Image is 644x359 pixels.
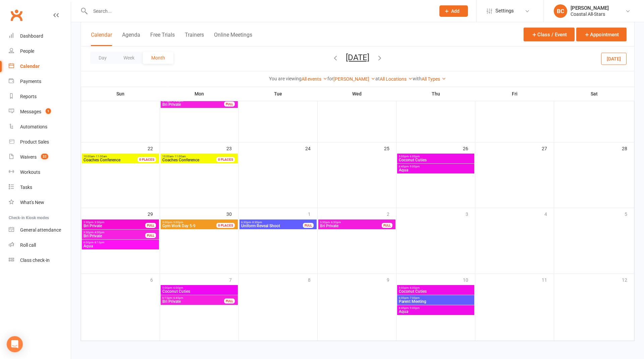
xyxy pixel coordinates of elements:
div: People [20,48,34,54]
div: 5 [625,208,634,219]
a: Roll call [9,238,71,253]
div: 4 [544,208,554,219]
button: Appointment [576,28,627,41]
div: Waivers [20,154,37,160]
span: Uniform Reveal Shoot [241,224,303,228]
th: Sun [81,87,160,101]
button: Month [143,52,173,64]
span: - 6:45pm [172,296,183,300]
div: FULL [145,233,156,238]
strong: for [327,76,333,81]
a: [PERSON_NAME] [333,76,375,82]
div: Coastal All-Stars [571,11,609,17]
span: 6:30pm [241,221,303,224]
div: 1 [308,208,317,219]
button: Day [90,52,115,64]
th: Sat [554,87,634,101]
div: 24 [305,143,317,154]
span: 10:00am [162,155,224,158]
span: Coconut Cuties [398,158,473,162]
button: Class / Event [524,28,575,41]
span: Bri Private [83,224,146,228]
div: Product Sales [20,139,49,145]
button: Calendar [91,32,112,46]
a: Clubworx [8,7,25,24]
span: 6:15pm [162,296,224,300]
a: Messages 1 [9,104,71,119]
span: Add [451,8,460,14]
div: Automations [20,124,47,129]
a: Product Sales [9,134,71,150]
div: 29 [148,208,160,219]
div: 12 [622,274,634,285]
div: 10 [463,274,475,285]
div: 11 [542,274,554,285]
span: 32 [41,154,48,159]
a: Calendar [9,59,71,74]
span: Coaches Conference [84,158,120,162]
span: - 7:00pm [409,296,420,300]
a: All Locations [380,76,413,82]
span: - 11:00am [173,155,186,158]
span: Parent Meeting [398,300,473,304]
a: Payments [9,74,71,89]
a: What's New [9,195,71,210]
div: Workouts [20,169,40,175]
span: 5:00pm [162,221,224,224]
div: Dashboard [20,33,43,39]
div: 3 [466,208,475,219]
span: Gym Work Day 5-9 [162,224,196,228]
div: 27 [542,143,554,154]
span: - 3:30pm [93,221,104,224]
th: Tue [239,87,318,101]
strong: with [413,76,422,81]
span: - 6:00pm [172,286,183,289]
div: 0 PLACES [216,157,235,162]
button: Free Trials [150,32,175,46]
span: 5:00pm [162,286,236,289]
a: Dashboard [9,29,71,44]
span: 5:00pm [398,286,473,289]
span: Coaches Conference [162,158,199,162]
span: Bri Private [320,224,382,228]
span: - 6:30pm [330,221,341,224]
span: - 9:00pm [172,221,183,224]
a: Workouts [9,165,71,180]
button: Online Meetings [214,32,252,46]
div: Reports [20,94,37,99]
span: Bri Private [162,103,224,107]
span: Aqua [83,244,158,248]
a: Reports [9,89,71,104]
a: Waivers 32 [9,150,71,165]
a: Class kiosk mode [9,253,71,268]
div: 2 [387,208,396,219]
span: Coconut Cuties [162,289,236,293]
button: Add [439,5,468,17]
span: Settings [495,3,514,18]
div: 28 [622,143,634,154]
button: Agenda [122,32,140,46]
div: 8 [308,274,317,285]
span: 6:45pm [398,165,473,168]
span: 1 [46,108,51,114]
a: General attendance kiosk mode [9,223,71,238]
th: Mon [160,87,239,101]
th: Fri [475,87,554,101]
a: All events [302,76,327,82]
a: Automations [9,119,71,134]
div: 23 [226,143,238,154]
span: 6:45pm [398,307,473,310]
a: Tasks [9,180,71,195]
div: FULL [224,102,235,107]
div: Class check-in [20,257,50,263]
div: 6 [150,274,160,285]
div: What's New [20,200,44,205]
div: BC [554,4,567,18]
input: Search... [88,6,431,16]
div: FULL [145,223,156,228]
div: Calendar [20,64,40,69]
div: 26 [463,143,475,154]
button: [DATE] [601,52,627,65]
div: General attendance [20,227,61,233]
span: 5:30pm [320,221,382,224]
